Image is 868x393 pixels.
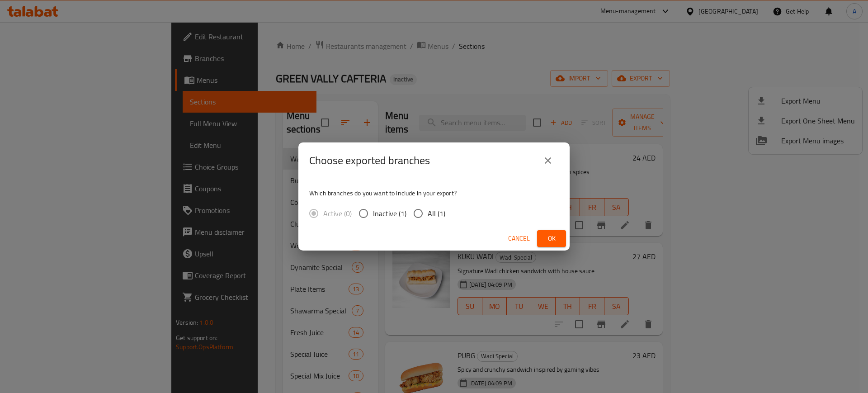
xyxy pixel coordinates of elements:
[537,230,566,247] button: Ok
[428,208,445,219] span: All (1)
[544,233,559,244] span: Ok
[505,230,533,247] button: Cancel
[323,208,352,219] span: Active (0)
[309,189,559,198] p: Which branches do you want to include in your export?
[537,150,559,171] button: close
[373,208,406,219] span: Inactive (1)
[309,153,430,168] h2: Choose exported branches
[508,233,530,244] span: Cancel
